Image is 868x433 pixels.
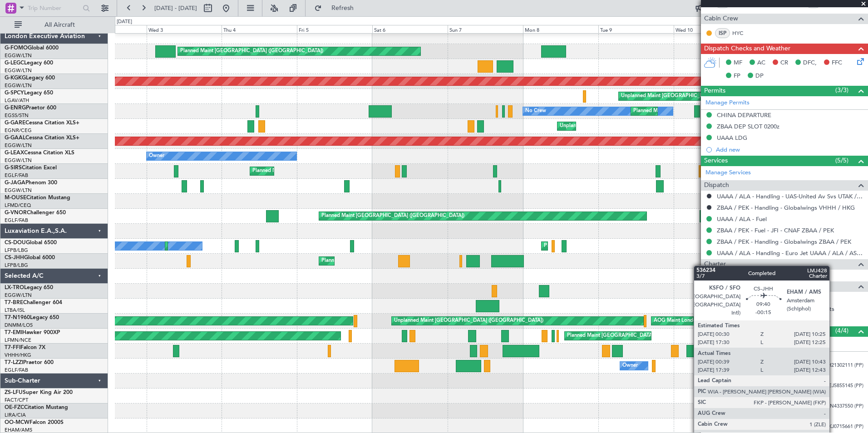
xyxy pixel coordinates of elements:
a: G-SPCYLegacy 650 [5,90,53,96]
a: OO-MCWFalcon 2000S [5,420,64,425]
span: (3/3) [835,85,848,95]
span: [DATE] [717,424,732,431]
span: G-LEGC [5,60,24,66]
a: T7-EMIHawker 900XP [5,330,60,335]
a: ZBAA / PEK - Handling - Globalwings VHHH / HKG [717,204,855,212]
div: No Crew [525,104,546,118]
div: Planned Maint [GEOGRAPHIC_DATA] [567,329,654,343]
a: LGAV/ATH [5,97,29,104]
span: G-SPCY [5,90,24,96]
a: G-KGKGLegacy 600 [5,75,55,81]
div: Wed 10 [674,25,749,33]
a: LFPB/LBG [5,262,28,269]
div: [PERSON_NAME] [PERSON_NAME] [717,414,815,423]
a: UAAA / ALA - Crew COVID19 requirements [717,305,834,313]
span: EJ5855145 (PP) [829,382,863,390]
div: Fri 5 [297,25,372,33]
input: Trip Number [28,1,80,15]
span: LX-TRO [5,285,24,290]
div: ISP [715,28,730,38]
a: OE-FZCCitation Mustang [5,405,68,410]
span: G-FOMO [5,45,28,51]
span: T7-FFI [5,345,20,350]
span: Dispatch Checks and Weather [704,44,790,54]
a: CS-DOUGlobal 6500 [5,240,57,246]
span: G-KGKG [5,75,26,81]
span: Cabin Crew [704,14,738,24]
button: All Aircraft [10,18,99,32]
span: [DATE] [717,403,732,410]
a: EGSS/STN [5,112,29,119]
span: G-JAGA [5,180,25,186]
div: Planned Maint [GEOGRAPHIC_DATA] ([GEOGRAPHIC_DATA]) [321,209,464,223]
div: Sun 7 [448,25,523,33]
div: Unplanned Maint [GEOGRAPHIC_DATA] ([GEOGRAPHIC_DATA]) [394,314,543,328]
div: Planned Maint [GEOGRAPHIC_DATA] ([GEOGRAPHIC_DATA]) [168,239,311,253]
div: ZBAA DEP SLOT 0200z [717,123,779,130]
a: LTBA/ISL [5,307,25,314]
a: ZBAA / PEK - Handling - Globalwings ZBAA / PEK [717,238,851,246]
span: [DATE] [717,383,732,390]
span: (5/5) [835,156,848,165]
span: CS-JHH [5,255,24,261]
a: UAAA / ALA - Fuel [717,215,767,223]
a: EGGW/LTN [5,67,32,74]
span: DFC, [803,59,817,68]
a: EGLF/FAB [5,217,28,224]
a: EGLF/FAB [5,172,28,179]
span: T7-BRE [5,300,23,305]
div: [PERSON_NAME] [717,394,765,403]
label: Planned PAX [705,340,740,349]
a: UAAA / ALA - Handling - Euro Jet UAAA / ALA / ASTER AVIATION SERVICES [717,249,863,257]
span: G-GARE [5,120,25,126]
a: EGGW/LTN [5,157,32,164]
div: Owner [149,149,164,163]
span: Dispatch [704,180,729,191]
a: LIRA/CIA [5,412,26,418]
a: EGGW/LTN [5,82,32,89]
span: [DATE] [717,363,732,369]
a: G-FOMOGlobal 6000 [5,45,59,51]
span: CR [780,59,788,68]
div: Thu 4 [222,25,297,33]
a: ZBAA / PEK - Fuel - JFI - CNAF ZBAA / PEK [717,226,834,234]
span: G-SIRS [5,165,22,171]
a: G-VNORChallenger 650 [5,210,66,216]
a: T7-BREChallenger 604 [5,300,62,305]
a: Manage Permits [705,98,750,108]
div: Planned Maint [GEOGRAPHIC_DATA] ([GEOGRAPHIC_DATA]) [180,44,323,58]
a: FACT/CPT [5,397,28,403]
a: T7-N1960Legacy 650 [5,315,59,320]
span: KJ0715661 (PP) [829,423,863,431]
div: Planned Maint [GEOGRAPHIC_DATA] ([GEOGRAPHIC_DATA]) [252,164,395,178]
a: ZBAA / PEK - Catering [717,271,778,279]
span: G-LEAX [5,150,24,156]
div: Unplanned Maint [GEOGRAPHIC_DATA] ([PERSON_NAME] Intl) [621,89,768,103]
a: Manage Services [705,168,751,177]
span: MF [734,59,742,68]
a: Manage PAX [789,340,824,349]
a: LFMD/CEQ [5,202,31,209]
span: OE-FZC [5,405,24,410]
a: VHHH/HKG [5,352,31,359]
span: [DATE] - [DATE] [154,4,197,12]
span: (4/4) [835,326,848,335]
a: UAAA / ALA - Pax COVID19 requirements [717,316,830,324]
a: ZBAA / PEK - Dispatch [717,294,778,301]
span: Permits [704,86,725,96]
div: Tue 9 [598,25,674,33]
a: HYC [732,29,753,37]
div: Planned Maint [GEOGRAPHIC_DATA] ([GEOGRAPHIC_DATA]) [544,239,687,253]
span: G-ENRG [5,105,26,111]
a: EGGW/LTN [5,187,32,194]
span: AC [757,59,765,68]
div: Planned Maint [GEOGRAPHIC_DATA] ([GEOGRAPHIC_DATA]) [321,254,464,268]
div: [PERSON_NAME] [717,374,765,383]
span: G-VNOR [5,210,27,216]
span: EN4337550 (PP) [827,403,863,410]
a: G-JAGAPhenom 300 [5,180,57,186]
div: AOG Maint London ([GEOGRAPHIC_DATA]) [654,314,755,328]
span: Charter [704,259,726,270]
span: All Aircraft [24,22,96,28]
span: Others [704,281,724,292]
